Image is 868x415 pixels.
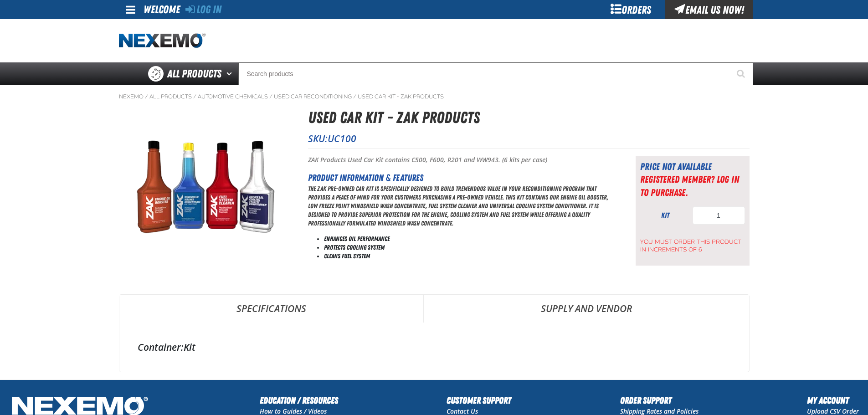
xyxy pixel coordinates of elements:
[447,394,511,407] h2: Customer Support
[119,295,423,322] a: Specifications
[730,62,753,85] button: Start Searching
[324,235,613,243] li: Enhances Oil Performance
[138,341,184,354] label: Container:
[260,394,338,407] h2: Education / Resources
[193,93,196,100] span: /
[119,33,205,49] a: Home
[185,3,221,16] a: Log In
[308,184,613,227] p: The ZAK Pre-Owned Car Kit is specifically designed to build tremendous value in your reconditioni...
[223,62,238,85] button: Open All Products pages
[358,93,444,100] a: Used Car Kit - ZAK Products
[640,210,690,220] div: kit
[149,93,192,100] a: All Products
[269,93,272,100] span: /
[145,93,148,100] span: /
[328,132,356,145] span: UC100
[807,394,859,407] h2: My Account
[324,243,613,252] li: Protects Cooling System
[308,171,613,184] h2: Product Information & Features
[119,93,144,100] a: Nexemo
[198,93,268,100] a: Automotive Chemicals
[119,124,292,257] img: Used Car Kit - ZAK Products
[308,132,750,145] p: SKU:
[274,93,352,100] a: Used Car Reconditioning
[167,66,221,82] span: All Products
[119,93,750,100] nav: Breadcrumbs
[138,341,731,354] div: Kit
[308,106,750,130] h1: Used Car Kit - ZAK Products
[353,93,356,100] span: /
[119,33,205,49] img: Nexemo logo
[620,394,699,407] h2: Order Support
[238,62,753,85] input: Search
[693,206,745,225] input: Product Quantity
[640,234,745,254] span: You must order this product in increments of 6
[324,252,613,261] li: Cleans Fuel System
[640,174,739,198] a: Registered Member? Log In to purchase.
[424,295,749,322] a: Supply and Vendor
[308,156,613,164] p: ZAK Products Used Car Kit contains C500, F600, R201 and WW943. (6 kits per case)
[640,160,745,173] div: Price not available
